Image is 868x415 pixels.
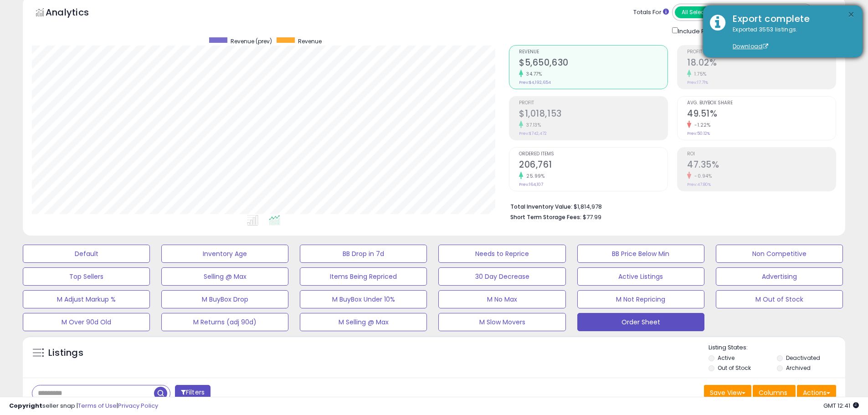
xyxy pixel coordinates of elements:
span: Avg. Buybox Share [687,101,836,106]
button: Save View [704,385,751,400]
button: M Slow Movers [438,313,565,331]
button: Non Competitive [716,245,843,263]
h2: 206,761 [519,159,668,172]
h2: 49.51% [687,108,836,121]
button: 30 Day Decrease [438,267,565,286]
label: Archived [786,364,811,372]
button: M Adjust Markup % [23,290,150,308]
span: Columns [759,388,787,397]
h2: 47.35% [687,159,836,172]
span: 2025-08-13 12:41 GMT [823,401,859,410]
button: Selling @ Max [161,267,288,286]
button: M No Max [438,290,565,308]
span: Revenue [519,50,668,55]
b: Total Inventory Value: [510,203,572,210]
p: Listing States: [709,343,845,352]
button: Default [23,245,150,263]
button: Advertising [716,267,843,286]
label: Active [718,354,734,362]
button: Active Listings [577,267,704,286]
span: $77.99 [583,213,601,221]
span: Profit [519,101,668,106]
small: Prev: 50.12% [687,131,710,136]
small: 34.77% [523,71,542,77]
button: BB Drop in 7d [300,245,427,263]
button: M Over 90d Old [23,313,150,331]
h5: Analytics [46,6,107,21]
div: Export complete [726,12,856,26]
button: M Not Repricing [577,290,704,308]
h2: $5,650,630 [519,57,668,70]
div: Totals For [633,8,669,17]
div: Include Returns [665,26,740,36]
small: 25.99% [523,173,544,179]
button: × [847,9,855,20]
button: M Returns (adj 90d) [161,313,288,331]
label: Deactivated [786,354,820,362]
button: M BuyBox Drop [161,290,288,308]
button: Filters [175,385,211,401]
small: Prev: 17.71% [687,80,708,85]
button: Items Being Repriced [300,267,427,286]
strong: Copyright [9,401,42,410]
small: Prev: $742,472 [519,131,547,136]
button: BB Price Below Min [577,245,704,263]
span: Revenue (prev) [231,37,272,45]
h2: 18.02% [687,57,836,70]
li: $1,814,978 [510,200,829,211]
h2: $1,018,153 [519,108,668,121]
button: M Out of Stock [716,290,843,308]
button: Order Sheet [577,313,704,331]
h5: Listings [48,347,83,359]
a: Privacy Policy [118,401,158,410]
small: 37.13% [523,122,541,128]
button: Needs to Reprice [438,245,565,263]
span: ROI [687,152,836,157]
small: Prev: 47.80% [687,182,711,187]
small: -1.22% [691,122,710,128]
label: Out of Stock [718,364,751,372]
span: Ordered Items [519,152,668,157]
b: Short Term Storage Fees: [510,213,581,221]
button: Inventory Age [161,245,288,263]
small: -0.94% [691,173,712,179]
div: seller snap | | [9,402,158,410]
button: Top Sellers [23,267,150,286]
button: Actions [797,385,836,400]
small: Prev: 164,107 [519,182,543,187]
button: M Selling @ Max [300,313,427,331]
button: All Selected Listings [675,6,743,18]
a: Download [733,42,768,50]
div: Exported 3553 listings. [726,26,856,51]
span: Revenue [298,37,322,45]
button: M BuyBox Under 10% [300,290,427,308]
small: 1.75% [691,71,707,77]
span: Profit [PERSON_NAME] [687,50,836,55]
small: Prev: $4,192,654 [519,80,551,85]
a: Terms of Use [78,401,117,410]
button: Columns [753,385,796,400]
